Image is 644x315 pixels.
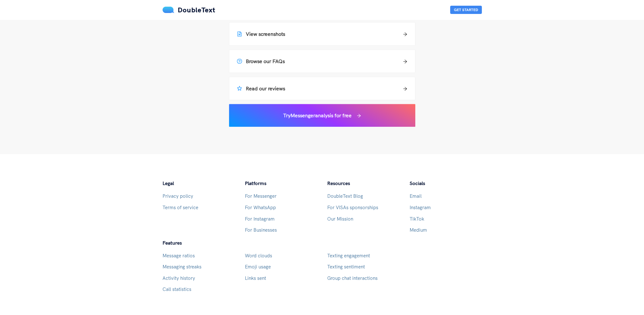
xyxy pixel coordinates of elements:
span: Legal [163,180,174,186]
a: Medium [410,227,427,233]
span: arrow-right [357,113,361,118]
span: arrow-right [403,87,407,91]
span: arrow-right [403,32,407,36]
span: Platforms [245,180,266,186]
span: Resources [327,180,350,186]
a: Texting sentiment [327,264,365,270]
span: question-circle [237,59,242,64]
a: DoubleText Blog [327,193,363,199]
a: Call statistics [163,286,191,292]
a: Links sent [245,275,266,281]
a: Texting engagement [327,253,370,259]
a: Emoji usage [245,264,271,270]
a: TryMessengeranalysis for free [229,104,415,127]
span: Socials [410,180,425,186]
span: star [237,86,242,91]
h5: Try Messenger analysis for free [283,112,352,119]
button: Get Started [450,6,482,14]
a: Read our reviews [229,77,415,100]
span: file-image [237,31,242,36]
span: DoubleText [178,5,215,14]
a: Our Mission [327,216,353,222]
a: Messaging streaks [163,264,201,270]
a: Activity history [163,275,195,281]
img: mS3x8y1f88AAAAABJRU5ErkJggg== [163,7,175,13]
a: Browse our FAQs [229,49,415,73]
a: Terms of service [163,204,198,210]
h5: Read our reviews [237,85,285,92]
a: For WhatsApp [245,204,276,210]
a: For Messenger [245,193,277,199]
span: arrow-right [403,59,407,64]
a: Group chat interactions [327,275,378,281]
a: View screenshots [229,22,415,46]
a: TikTok [410,216,424,222]
a: For VISAs sponsorships [327,204,378,210]
a: Privacy policy [163,193,193,199]
a: Word clouds [245,253,272,259]
h5: Browse our FAQs [237,57,285,65]
a: Email [410,193,422,199]
a: Message ratios [163,253,195,259]
a: DoubleText [163,5,215,14]
span: Features [163,240,182,246]
a: Instagram [410,204,431,210]
a: For Instagram [245,216,275,222]
h5: View screenshots [237,30,285,38]
a: For Businesses [245,227,277,233]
